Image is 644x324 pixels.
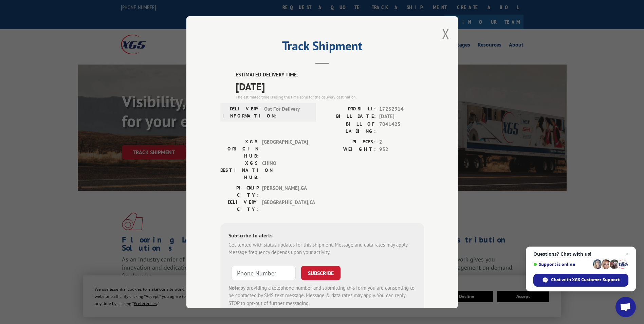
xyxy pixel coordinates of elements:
[220,198,259,213] label: DELIVERY CITY:
[236,94,424,100] div: The estimated time is using the time zone for the delivery destination.
[322,146,376,154] label: WEIGHT:
[322,113,376,121] label: BILL DATE:
[262,159,308,181] span: CHINO
[262,184,308,198] span: [PERSON_NAME] , GA
[264,105,310,119] span: Out For Delivery
[236,71,424,79] label: ESTIMATED DELIVERY TIME:
[533,274,628,287] div: Chat with XGS Customer Support
[236,78,424,94] span: [DATE]
[220,184,259,198] label: PICKUP CITY:
[231,266,296,280] input: Phone Number
[228,284,416,307] div: by providing a telephone number and submitting this form you are consenting to be contacted by SM...
[220,138,259,159] label: XGS ORIGIN HUB:
[379,138,424,146] span: 2
[442,25,449,43] button: Close modal
[615,297,636,317] div: Open chat
[322,120,376,134] label: BILL OF LADING:
[551,277,620,283] span: Chat with XGS Customer Support
[533,251,628,257] span: Questions? Chat with us!
[379,113,424,121] span: [DATE]
[379,146,424,154] span: 932
[379,105,424,113] span: 17232914
[228,284,240,291] strong: Note:
[220,41,424,54] h2: Track Shipment
[228,231,416,241] div: Subscribe to alerts
[623,250,631,258] span: Close chat
[262,198,308,213] span: [GEOGRAPHIC_DATA] , CA
[533,262,590,267] span: Support is online
[379,120,424,134] span: 7041425
[220,159,259,181] label: XGS DESTINATION HUB:
[322,105,376,113] label: PROBILL:
[322,138,376,146] label: PIECES:
[228,241,416,256] div: Get texted with status updates for this shipment. Message and data rates may apply. Message frequ...
[301,266,341,280] button: SUBSCRIBE
[262,138,308,159] span: [GEOGRAPHIC_DATA]
[222,105,261,119] label: DELIVERY INFORMATION:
